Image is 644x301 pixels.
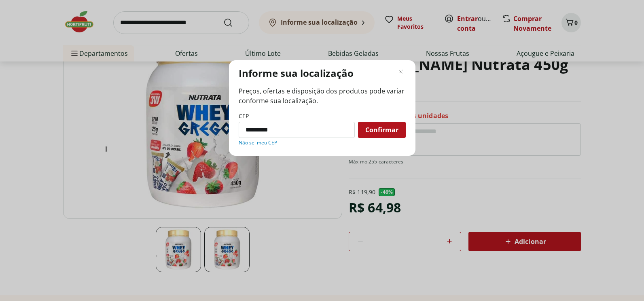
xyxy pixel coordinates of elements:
span: Confirmar [365,127,398,133]
button: Confirmar [358,122,406,138]
p: Informe sua localização [239,67,354,80]
span: Preços, ofertas e disposição dos produtos pode variar conforme sua localização. [239,86,406,106]
a: Não sei meu CEP [239,140,277,146]
label: CEP [239,112,249,120]
div: Modal de regionalização [229,60,415,156]
button: Fechar modal de regionalização [396,67,406,76]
